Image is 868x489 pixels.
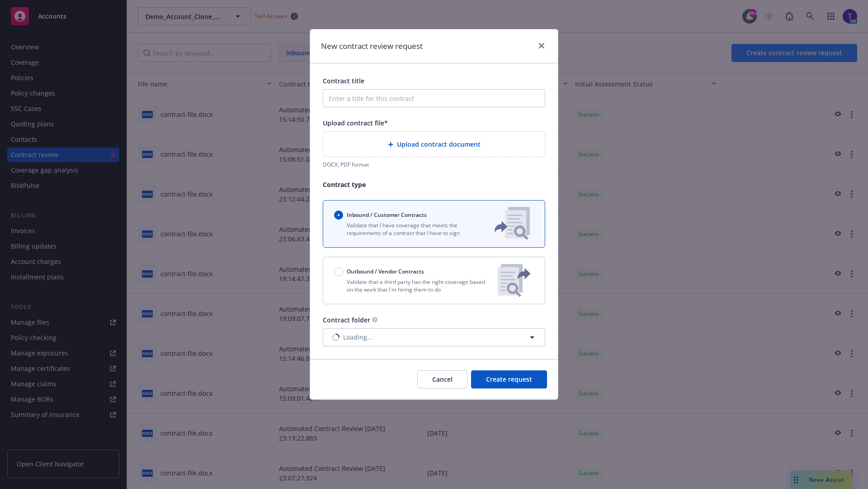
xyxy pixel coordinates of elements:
[323,200,545,248] button: Inbound / Customer ContractsValidate that I have coverage that meets the requirements of a contra...
[334,211,343,220] input: Inbound / Customer Contracts
[343,332,373,342] span: Loading...
[323,77,364,85] span: Contract title
[323,180,545,189] p: Contract type
[323,161,545,168] div: DOCX, PDF format
[321,40,423,52] h1: New contract review request
[323,119,388,127] span: Upload contract file*
[536,40,547,51] a: close
[334,267,343,276] input: Outbound / Vendor Contracts
[486,375,532,384] span: Create request
[323,131,545,157] div: Upload contract document
[471,370,547,388] button: Create request
[323,316,370,324] span: Contract folder
[417,370,467,388] button: Cancel
[347,211,427,219] span: Inbound / Customer Contracts
[334,278,491,293] p: Validate that a third party has the right coverage based on the work that I'm hiring them to do
[334,221,480,237] p: Validate that I have coverage that meets the requirements of a contract that I have to sign
[347,268,424,275] span: Outbound / Vendor Contracts
[323,89,545,107] input: Enter a title for this contract
[323,257,545,304] button: Outbound / Vendor ContractsValidate that a third party has the right coverage based on the work t...
[397,139,481,149] span: Upload contract document
[323,328,545,346] button: Loading...
[432,375,453,384] span: Cancel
